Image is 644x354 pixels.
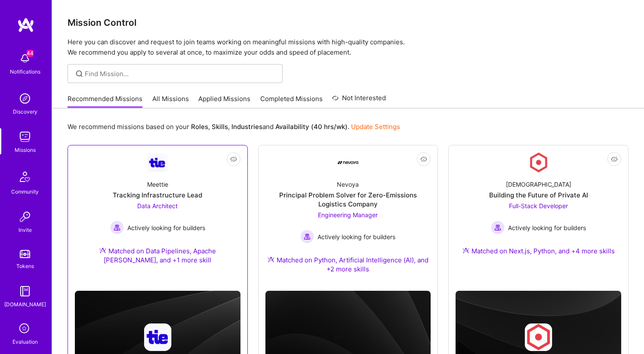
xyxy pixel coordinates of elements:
div: Evaluation [12,337,38,346]
i: icon EyeClosed [230,156,237,163]
a: Update Settings [351,123,400,131]
div: Community [11,187,39,196]
i: icon SelectionTeam [17,321,33,337]
a: Applied Missions [198,94,250,108]
img: discovery [16,90,34,107]
img: Company logo [144,323,171,351]
img: Company Logo [338,161,358,164]
img: Ateam Purple Icon [462,247,469,254]
b: Availability (40 hrs/wk) [275,123,348,131]
a: Company LogoMeettieTracking Infrastructure LeadData Architect Actively looking for buildersActive... [75,152,240,275]
b: Skills [212,123,228,131]
span: Full-Stack Developer [509,202,568,209]
a: Not Interested [332,93,386,108]
div: Matched on Next.js, Python, and +4 more skills [462,246,615,255]
span: Engineering Manager [318,211,378,219]
div: Invite [18,225,32,234]
img: Company logo [334,323,362,351]
div: Discovery [13,107,37,116]
div: Tokens [16,262,34,271]
div: Nevoya [337,180,359,189]
div: Building the Future of Private AI [489,191,588,200]
span: Data Architect [137,202,178,209]
div: Missions [15,145,36,154]
div: Tracking Infrastructure Lead [113,191,202,200]
a: Recommended Missions [68,94,142,108]
img: Actively looking for builders [300,230,314,243]
div: Principal Problem Solver for Zero-Emissions Logistics Company [265,191,431,209]
img: teamwork [16,128,34,145]
img: Actively looking for builders [110,221,124,234]
i: icon EyeClosed [420,156,427,163]
div: [DEMOGRAPHIC_DATA] [506,180,571,189]
div: Matched on Data Pipelines, Apache [PERSON_NAME], and +1 more skill [75,246,240,265]
img: Community [15,166,35,187]
span: 44 [27,50,34,57]
a: Company LogoNevoyaPrincipal Problem Solver for Zero-Emissions Logistics CompanyEngineering Manage... [265,152,431,284]
i: icon SearchGrey [74,69,84,79]
img: Actively looking for builders [491,221,505,234]
b: Roles [191,123,208,131]
span: Actively looking for builders [317,232,395,241]
img: logo [17,17,34,33]
input: Find Mission... [85,69,276,78]
p: We recommend missions based on your , , and . [68,122,400,131]
span: Actively looking for builders [127,223,205,232]
img: Company Logo [147,154,168,172]
img: Ateam Purple Icon [99,247,106,254]
img: Ateam Purple Icon [268,256,274,263]
div: Meettie [147,180,168,189]
img: Company Logo [528,152,549,173]
a: Company Logo[DEMOGRAPHIC_DATA]Building the Future of Private AIFull-Stack Developer Actively look... [456,152,621,266]
h3: Mission Control [68,17,629,28]
b: Industries [231,123,262,131]
img: guide book [16,283,34,300]
img: bell [16,50,34,67]
img: tokens [20,250,30,258]
div: Notifications [10,67,40,76]
img: Company logo [525,323,552,351]
img: Invite [16,208,34,225]
div: [DOMAIN_NAME] [4,300,46,309]
span: Actively looking for builders [508,223,586,232]
a: Completed Missions [260,94,323,108]
div: Matched on Python, Artificial Intelligence (AI), and +2 more skills [265,255,431,274]
p: Here you can discover and request to join teams working on meaningful missions with high-quality ... [68,37,629,58]
a: All Missions [152,94,189,108]
i: icon EyeClosed [611,156,618,163]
